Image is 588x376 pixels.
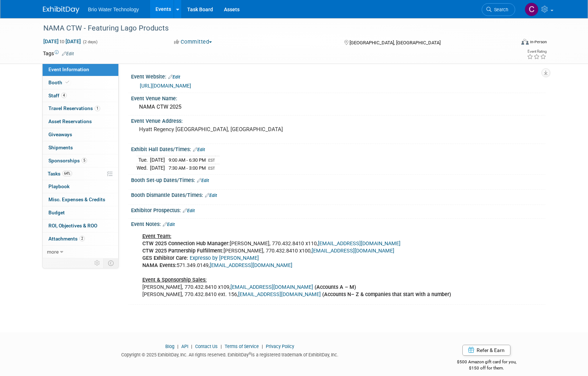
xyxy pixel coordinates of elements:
td: [DATE] [150,164,165,172]
a: Expresso by [PERSON_NAME] [190,255,259,261]
a: Booth [43,76,118,89]
span: Search [492,7,508,12]
span: Shipments [48,145,73,150]
a: Blog [165,344,174,349]
span: Playbook [48,183,70,189]
a: Edit [168,74,180,80]
span: 7:30 AM - 3:00 PM [169,165,206,171]
button: Committed [171,38,215,46]
img: Cynthia Mendoza [525,3,538,16]
div: Exhibitor Prospectus: [131,205,545,214]
span: | [175,344,180,349]
a: Giveaways [43,128,118,141]
span: more [47,249,59,255]
u: Event & Sponsorship Sales: [142,277,207,283]
div: Event Rating [527,50,546,53]
div: $150 off for them. [428,365,545,371]
a: [EMAIL_ADDRESS][DOMAIN_NAME] [318,240,400,247]
td: Toggle Event Tabs [103,258,118,268]
div: [PERSON_NAME], 770.432.8410 x110, [PERSON_NAME], 770.432.8410 x100, ​571.349.0149, [PERSON_NAME],... [137,229,465,302]
div: Event Venue Address: [131,116,545,125]
span: Event Information [48,66,89,72]
span: Attachments [48,236,85,242]
a: Privacy Policy [266,344,294,349]
div: Exhibit Hall Dates/Times: [131,144,545,153]
td: Tue. [137,156,150,164]
a: ROI, Objectives & ROO [43,219,118,232]
span: | [189,344,194,349]
a: Playbook [43,180,118,193]
div: Copyright © 2025 ExhibitDay, Inc. All rights reserved. ExhibitDay is a registered trademark of Ex... [43,350,417,358]
a: Sponsorships5 [43,154,118,167]
a: Contact Us [195,344,218,349]
a: Edit [205,193,217,198]
a: API [181,344,188,349]
a: Staff4 [43,89,118,102]
span: Booth [48,80,71,85]
div: $500 Amazon gift card for you, [428,354,545,371]
span: 2 [79,236,85,241]
span: Travel Reservations [48,105,100,111]
b: CTW 2025 Connection Hub Manager: [142,240,230,247]
span: | [260,344,265,349]
a: Event Information [43,63,118,76]
span: Sponsorships [48,158,87,163]
a: Misc. Expenses & Credits [43,193,118,206]
div: NAMA CTW 2025 [137,101,540,113]
span: ROI, Objectives & ROO [48,223,97,229]
a: Edit [193,147,205,152]
td: Wed. [137,164,150,172]
a: Edit [62,51,74,56]
a: [URL][DOMAIN_NAME] [140,83,191,89]
span: Brio Water Technology [88,7,139,12]
a: more [43,246,118,258]
a: Refer & Earn [462,345,510,356]
a: Terms of Service [225,344,259,349]
a: [EMAIL_ADDRESS][DOMAIN_NAME] [312,248,394,254]
a: [EMAIL_ADDRESS][DOMAIN_NAME] [230,284,313,290]
span: Staff [48,93,67,98]
a: Attachments2 [43,233,118,245]
b: CTW 2025 Partnership Fulfillment: [142,248,224,254]
span: 4 [61,93,67,98]
div: Event Notes: [131,219,545,228]
a: Search [482,3,515,16]
td: [DATE] [150,156,165,164]
a: Travel Reservations1 [43,102,118,115]
u: Event Team: [142,233,171,239]
a: Asset Reservations [43,115,118,128]
span: 1 [95,106,100,111]
div: Event Website: [131,71,545,81]
span: 5 [82,158,87,163]
a: [EMAIL_ADDRESS][DOMAIN_NAME] [238,291,321,298]
span: Misc. Expenses & Credits [48,197,105,202]
a: Shipments [43,141,118,154]
div: Event Venue Name: [131,93,545,102]
td: Tags [43,50,74,57]
a: Edit [197,178,209,183]
span: EST [208,166,215,171]
pre: Hyatt Regency [GEOGRAPHIC_DATA], [GEOGRAPHIC_DATA] [139,126,296,133]
div: Booth Set-up Dates/Times: [131,175,545,184]
span: (2 days) [82,40,98,44]
div: Booth Dismantle Dates/Times: [131,190,545,199]
span: to [59,39,66,44]
b: (Accounts A – M) [315,284,356,290]
div: Event Format [472,38,547,49]
i: Booth reservation complete [66,80,69,84]
span: Tasks [48,171,72,177]
sup: ® [249,352,251,356]
span: Asset Reservations [48,118,92,124]
span: [GEOGRAPHIC_DATA], [GEOGRAPHIC_DATA] [350,40,441,45]
b: NAMA Events: [142,262,177,268]
a: Edit [183,208,195,213]
a: [EMAIL_ADDRESS][DOMAIN_NAME] [210,262,292,268]
td: Personalize Event Tab Strip [91,258,104,268]
span: | [219,344,224,349]
a: Tasks64% [43,167,118,180]
div: NAMA CTW - Featuring Lago Products [41,22,504,35]
span: Giveaways [48,132,72,137]
a: Budget [43,206,118,219]
b: GES Exhibitor Care: [142,255,188,261]
img: Format-Inperson.png [521,39,529,45]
